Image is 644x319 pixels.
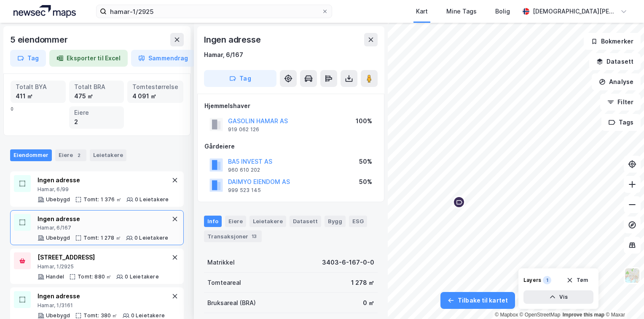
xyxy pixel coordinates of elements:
[228,187,261,194] div: 999 523 145
[543,276,551,284] div: 1
[290,216,321,227] div: Datasett
[204,101,377,111] div: Hjemmelshaver
[204,50,243,60] div: Hamar, 6/167
[74,82,119,92] div: Totalt BRA
[125,273,158,280] div: 0 Leietakere
[83,312,117,319] div: Tomt: 380 ㎡
[83,196,121,203] div: Tomt: 1 376 ㎡
[11,81,183,129] div: 0
[416,6,428,16] div: Kart
[90,149,126,161] div: Leietakere
[225,216,246,227] div: Eiere
[16,92,61,101] div: 411 ㎡
[533,6,617,16] div: [DEMOGRAPHIC_DATA][PERSON_NAME]
[38,224,168,231] div: Hamar, 6/167
[134,235,168,241] div: 0 Leietakere
[359,177,372,187] div: 50%
[204,70,276,87] button: Tag
[592,73,641,90] button: Analyse
[602,278,644,319] iframe: Chat Widget
[74,117,119,127] div: 2
[83,235,121,241] div: Tomt: 1 278 ㎡
[207,298,256,308] div: Bruksareal (BRA)
[250,216,286,227] div: Leietakere
[46,196,70,203] div: Ubebygd
[132,92,178,101] div: 4 091 ㎡
[563,312,604,318] a: Improve this map
[602,278,644,319] div: Kontrollprogram for chat
[495,6,510,16] div: Bolig
[207,278,241,288] div: Tomteareal
[453,196,465,208] div: Map marker
[46,235,70,241] div: Ubebygd
[600,94,641,111] button: Filter
[204,33,262,46] div: Ingen adresse
[74,92,119,101] div: 475 ㎡
[523,277,541,284] div: Layers
[351,278,374,288] div: 1 278 ㎡
[75,151,83,159] div: 2
[131,50,195,67] button: Sammendrag
[135,196,169,203] div: 0 Leietakere
[446,6,477,16] div: Mine Tags
[250,232,258,241] div: 13
[325,216,346,227] div: Bygg
[561,273,593,287] button: Tøm
[10,33,70,46] div: 5 eiendommer
[228,167,260,173] div: 960 610 202
[38,186,169,193] div: Hamar, 6/99
[523,290,593,304] button: Vis
[55,149,86,161] div: Eiere
[349,216,367,227] div: ESG
[495,312,518,318] a: Mapbox
[363,298,374,308] div: 0 ㎡
[46,273,64,280] div: Handel
[520,312,561,318] a: OpenStreetMap
[228,126,259,133] div: 919 062 126
[359,157,372,167] div: 50%
[38,252,159,262] div: [STREET_ADDRESS]
[204,216,222,227] div: Info
[38,291,165,301] div: Ingen adresse
[38,263,159,270] div: Hamar, 1/2925
[601,114,641,131] button: Tags
[356,116,372,126] div: 100%
[204,141,377,151] div: Gårdeiere
[207,257,235,268] div: Matrikkel
[38,302,165,309] div: Hamar, 1/3161
[440,292,515,309] button: Tilbake til kartet
[589,53,641,70] button: Datasett
[322,257,374,268] div: 3403-6-167-0-0
[10,50,46,67] button: Tag
[49,50,128,67] button: Eksporter til Excel
[132,82,178,92] div: Tomtestørrelse
[13,5,76,18] img: logo.a4113a55bc3d86da70a041830d287a7e.svg
[16,82,61,92] div: Totalt BYA
[38,175,169,185] div: Ingen adresse
[107,5,322,18] input: Søk på adresse, matrikkel, gårdeiere, leietakere eller personer
[74,108,119,117] div: Eiere
[131,312,165,319] div: 0 Leietakere
[38,214,168,224] div: Ingen adresse
[624,268,640,284] img: Z
[584,33,641,50] button: Bokmerker
[78,273,111,280] div: Tomt: 880 ㎡
[204,230,262,242] div: Transaksjoner
[10,149,52,161] div: Eiendommer
[46,312,70,319] div: Ubebygd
